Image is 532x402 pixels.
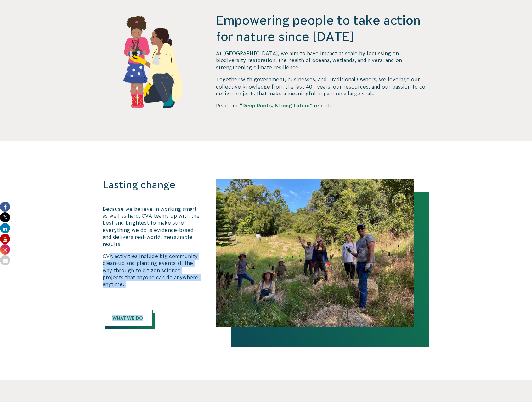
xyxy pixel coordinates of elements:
a: What We Do [103,310,153,326]
p: CVA activities include big community clean-up and planting events all the way through to citizen ... [103,253,203,288]
p: Because we believe in working smart as well as hard, CVA teams up with the best and brightest to ... [103,205,203,248]
p: Read our “ ” report. [216,102,429,109]
h3: Lasting change [103,179,203,191]
a: Deep Roots, Strong Future [242,103,310,108]
p: Together with government, businesses, and Traditional Owners, we leverage our collective knowledg... [216,76,429,97]
h4: Empowering people to take action for nature since [DATE] [216,12,429,45]
p: At [GEOGRAPHIC_DATA], we aim to have impact at scale by focussing on biodiversity restoration; th... [216,50,429,71]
